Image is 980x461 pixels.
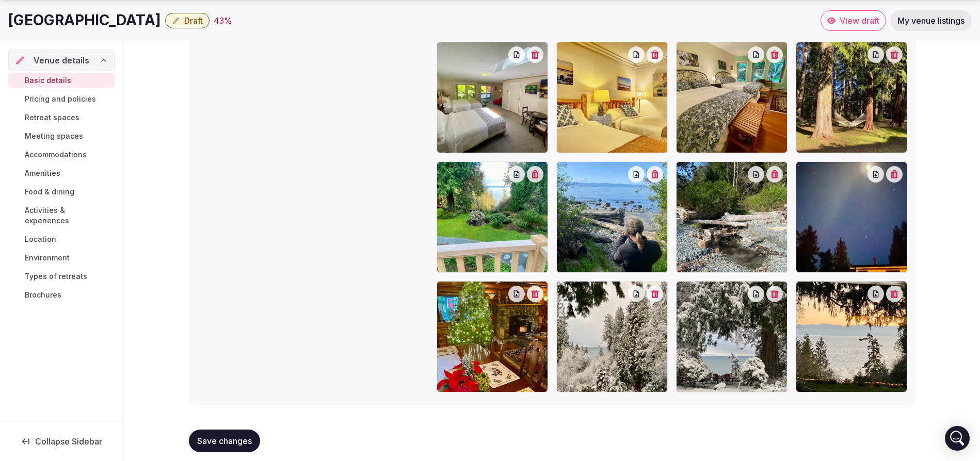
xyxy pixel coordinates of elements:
[25,271,87,282] span: Types of retreats
[25,75,71,86] span: Basic details
[214,14,232,27] button: 43%
[8,288,115,302] a: Brochures
[8,251,115,265] a: Environment
[8,203,115,228] a: Activities & experiences
[8,92,115,106] a: Pricing and policies
[8,110,115,125] a: Retreat spaces
[796,281,907,392] div: B95D9322-3903-4A44-8826-438C97EDD2CD_1_105_c.jpeg
[556,161,668,273] div: 1204D008-E34E-473C-AD64-8BFB50A9F9D6_1_105_c.jpeg
[897,15,965,26] span: My venue listings
[25,131,83,141] span: Meeting spaces
[8,430,115,453] button: Collapse Sidebar
[890,10,972,31] a: My venue listings
[25,150,87,160] span: Accommodations
[25,94,96,104] span: Pricing and policies
[184,15,203,26] span: Draft
[8,232,115,246] a: Location
[8,166,115,180] a: Amenities
[25,187,74,197] span: Food & dining
[25,168,60,178] span: Amenities
[8,147,115,162] a: Accommodations
[25,290,61,300] span: Brochures
[8,185,115,199] a: Food & dining
[8,269,115,284] a: Types of retreats
[556,281,668,392] div: 35A4AC5C-EBA7-4B02-B3A9-D72D527BE5C7_1_105_c.jpeg
[676,42,788,153] div: 68867FB1-00AD-4170-BD26-D5C960DDB628_1_105_c.jpeg
[676,281,788,392] div: E2B73F54-EC28-4CA8-9BAE-0EFEB5F5A718_1_105_c.jpeg
[34,54,89,67] span: Venue details
[437,281,548,392] div: FE3A1D6B-4FA1-40CC-9716-D19D760640D1_1_105_c.jpeg
[676,161,788,273] div: B44D8092-336B-4E9B-9152-FD3F4D2DB8D3_1_105_c.jpeg
[214,14,232,27] div: 43 %
[437,161,548,273] div: 437E2E69-E655-4F05-8115-F207DD884198_1_105_c.jpeg
[25,253,70,263] span: Environment
[189,430,260,452] button: Save changes
[556,42,668,153] div: 6F4388BC-1E39-45E4-BFEA-543F491C6D1B_1_105_c.jpeg
[796,161,907,273] div: EB8A9897-D7C9-4F3C-AF72-BAFBCCD55757_1_105_c.jpeg
[8,73,115,88] a: Basic details
[821,10,886,31] a: View draft
[8,129,115,143] a: Meeting spaces
[945,426,970,451] div: Open Intercom Messenger
[35,436,102,447] span: Collapse Sidebar
[25,205,110,226] span: Activities & experiences
[197,436,252,446] span: Save changes
[796,42,907,153] div: FC77328C-D449-48E8-AFBD-FD48E25016B7_1_105_c.jpeg
[437,42,548,153] div: 605B9325-A391-411E-9C2D-F885E4FB1064_1_105_c.jpeg
[25,234,56,244] span: Location
[840,15,879,26] span: View draft
[8,10,161,30] h1: [GEOGRAPHIC_DATA]
[25,112,79,123] span: Retreat spaces
[165,13,210,28] button: Draft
